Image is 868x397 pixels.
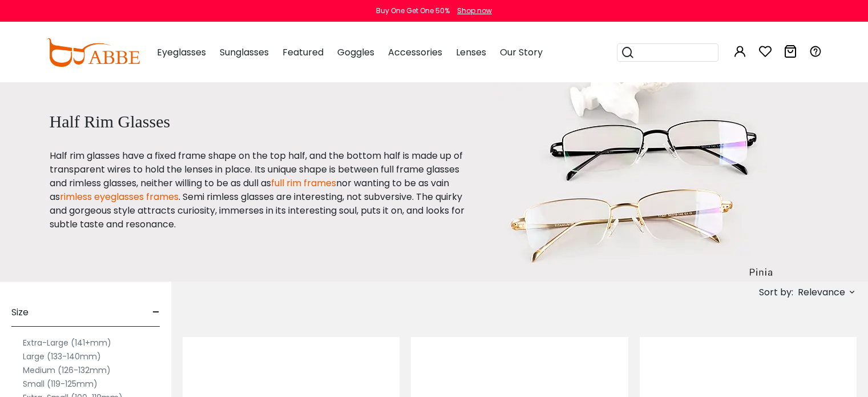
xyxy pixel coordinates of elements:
[337,46,374,59] span: Goggles
[46,38,140,67] img: abbeglasses.com
[271,177,336,190] a: full rim frames
[376,6,450,16] div: Buy One Get One 50%
[388,46,442,59] span: Accessories
[457,6,492,16] div: Shop now
[220,46,269,59] span: Sunglasses
[50,111,465,132] h1: Half Rim Glasses
[11,299,29,326] span: Size
[23,350,101,363] label: Large (133-140mm)
[493,82,783,282] img: half rim glasses
[23,363,111,377] label: Medium (126-132mm)
[23,336,111,350] label: Extra-Large (141+mm)
[157,46,206,59] span: Eyeglasses
[798,282,845,303] span: Relevance
[759,286,793,299] span: Sort by:
[500,46,543,59] span: Our Story
[60,190,179,203] a: rimless eyeglasses frames
[451,6,492,15] a: Shop now
[152,299,160,326] span: -
[456,46,486,59] span: Lenses
[50,149,465,231] p: Half rim glasses have a fixed frame shape on the top half, and the bottom half is made up of tran...
[282,46,324,59] span: Featured
[23,377,98,391] label: Small (119-125mm)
